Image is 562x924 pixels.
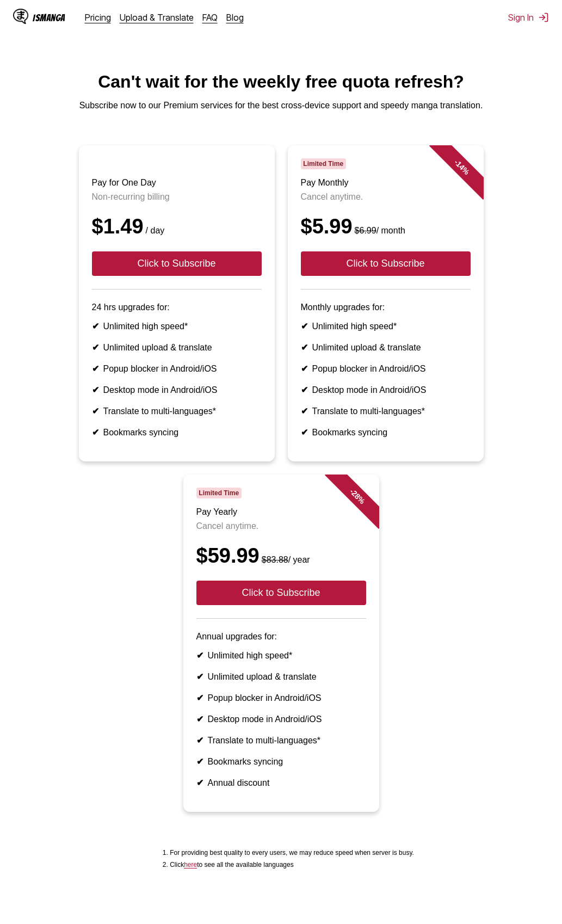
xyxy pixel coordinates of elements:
[33,13,65,23] div: IsManga
[92,364,262,374] li: Popup blocker in Android/iOS
[196,672,203,681] b: ✔
[196,693,203,703] b: ✔
[92,303,262,312] p: 24 hrs upgrades for:
[85,12,111,23] a: Pricing
[196,714,366,724] li: Desktop mode in Android/iOS
[170,861,414,868] li: Click to see all the available languages
[301,215,471,238] div: $5.99
[92,321,262,331] li: Unlimited high speed*
[92,342,262,353] li: Unlimited upload & translate
[196,507,366,517] h3: Pay Yearly
[301,322,308,331] b: ✔
[301,343,308,352] b: ✔
[538,12,549,23] img: Sign out
[508,12,549,23] button: Sign In
[92,385,262,395] li: Desktop mode in Android/iOS
[196,651,203,660] b: ✔
[92,215,262,238] div: $1.49
[301,251,471,276] button: Click to Subscribe
[9,72,553,92] h1: Can't wait for the weekly free quota refresh?
[196,488,242,498] span: Limited Time
[196,544,366,568] div: $59.99
[92,322,99,331] b: ✔
[301,178,471,188] h3: Pay Monthly
[301,385,471,395] li: Desktop mode in Android/iOS
[324,464,390,529] div: - 28 %
[92,364,99,373] b: ✔
[196,735,366,746] li: Translate to multi-languages*
[92,428,99,437] b: ✔
[202,12,218,23] a: FAQ
[301,364,471,374] li: Popup blocker in Android/iOS
[196,650,366,661] li: Unlimited high speed*
[301,192,471,202] p: Cancel anytime.
[13,9,28,24] img: IsManga Logo
[92,343,99,352] b: ✔
[13,9,85,26] a: IsManga LogoIsManga
[92,406,262,416] li: Translate to multi-languages*
[196,778,203,787] b: ✔
[301,342,471,353] li: Unlimited upload & translate
[92,406,99,416] b: ✔
[92,427,262,438] li: Bookmarks syncing
[196,521,366,531] p: Cancel anytime.
[262,555,288,564] s: $83.88
[301,364,308,373] b: ✔
[301,428,308,437] b: ✔
[196,756,366,767] li: Bookmarks syncing
[92,178,262,188] h3: Pay for One Day
[92,251,262,276] button: Click to Subscribe
[170,849,414,857] li: For providing best quality to every users, we may reduce speed when server is busy.
[301,158,346,169] span: Limited Time
[301,321,471,331] li: Unlimited high speed*
[196,632,366,642] p: Annual upgrades for:
[184,861,197,868] a: Available languages
[92,192,262,202] p: Non-recurring billing
[260,555,310,564] small: / year
[226,12,244,23] a: Blog
[196,714,203,724] b: ✔
[196,736,203,745] b: ✔
[353,226,405,235] small: / month
[429,134,494,200] div: - 14 %
[301,406,308,416] b: ✔
[120,12,194,23] a: Upload & Translate
[196,581,366,605] button: Click to Subscribe
[196,778,366,788] li: Annual discount
[301,303,471,312] p: Monthly upgrades for:
[144,226,165,235] small: / day
[301,406,471,416] li: Translate to multi-languages*
[355,226,376,235] s: $6.99
[196,693,366,703] li: Popup blocker in Android/iOS
[301,385,308,395] b: ✔
[196,757,203,766] b: ✔
[92,385,99,395] b: ✔
[301,427,471,438] li: Bookmarks syncing
[196,672,366,682] li: Unlimited upload & translate
[9,101,553,110] p: Subscribe now to our Premium services for the best cross-device support and speedy manga translat...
